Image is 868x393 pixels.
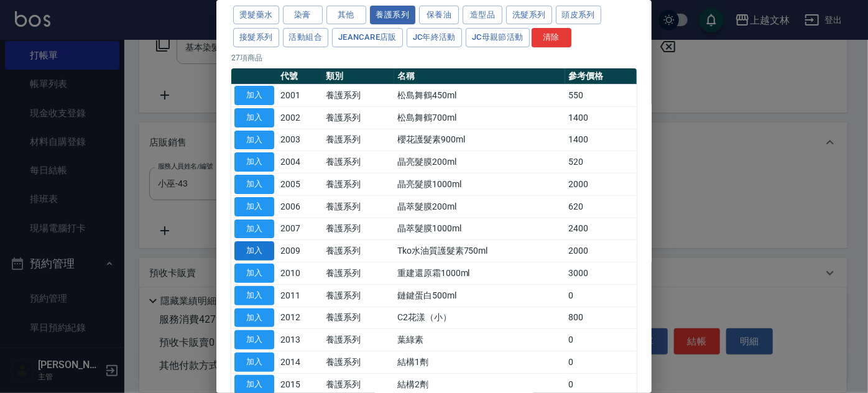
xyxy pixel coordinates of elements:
[283,28,329,47] button: 活動組合
[234,353,274,372] button: 加入
[565,68,637,85] th: 參考價格
[565,85,637,107] td: 550
[370,6,416,25] button: 養護系列
[394,106,565,129] td: 松島舞鶴700ml
[565,329,637,351] td: 0
[463,6,502,25] button: 造型品
[323,262,394,285] td: 養護系列
[277,68,323,85] th: 代號
[323,68,394,85] th: 類別
[234,175,274,194] button: 加入
[277,329,323,351] td: 2013
[565,284,637,307] td: 0
[277,284,323,307] td: 2011
[277,218,323,240] td: 2007
[394,173,565,196] td: 晶亮髮膜1000ml
[234,152,274,172] button: 加入
[234,241,274,261] button: 加入
[277,106,323,129] td: 2002
[506,6,552,25] button: 洗髮系列
[234,330,274,349] button: 加入
[234,108,274,127] button: 加入
[323,129,394,151] td: 養護系列
[233,6,279,25] button: 燙髮藥水
[323,106,394,129] td: 養護系列
[277,151,323,173] td: 2004
[234,220,274,239] button: 加入
[234,264,274,283] button: 加入
[277,195,323,218] td: 2006
[323,329,394,351] td: 養護系列
[565,106,637,129] td: 1400
[323,351,394,374] td: 養護系列
[323,85,394,107] td: 養護系列
[277,129,323,151] td: 2003
[234,131,274,150] button: 加入
[234,197,274,216] button: 加入
[277,351,323,374] td: 2014
[565,307,637,329] td: 800
[394,129,565,151] td: 櫻花護髮素900ml
[394,85,565,107] td: 松島舞鶴450ml
[565,151,637,173] td: 520
[565,129,637,151] td: 1400
[277,262,323,285] td: 2010
[394,240,565,262] td: Tko水油質護髮素750ml
[394,284,565,307] td: 鏈鍵蛋白500ml
[283,6,323,25] button: 染膏
[323,284,394,307] td: 養護系列
[466,28,530,47] button: JC母親節活動
[394,262,565,285] td: 重建還原霜1000ml
[565,240,637,262] td: 2000
[394,351,565,374] td: 結構1劑
[565,218,637,240] td: 2400
[565,195,637,218] td: 620
[565,351,637,374] td: 0
[323,307,394,329] td: 養護系列
[394,218,565,240] td: 晶萃髮膜1000ml
[565,262,637,285] td: 3000
[394,307,565,329] td: C2花漾（小）
[565,173,637,196] td: 2000
[332,28,403,47] button: JeanCare店販
[394,329,565,351] td: 葉綠素
[234,86,274,105] button: 加入
[323,151,394,173] td: 養護系列
[532,28,571,47] button: 清除
[407,28,462,47] button: JC年終活動
[234,286,274,305] button: 加入
[419,6,459,25] button: 保養油
[323,218,394,240] td: 養護系列
[394,151,565,173] td: 晶亮髮膜200ml
[323,240,394,262] td: 養護系列
[277,307,323,329] td: 2012
[277,85,323,107] td: 2001
[326,6,366,25] button: 其他
[556,6,602,25] button: 頭皮系列
[323,173,394,196] td: 養護系列
[277,240,323,262] td: 2009
[233,28,279,47] button: 接髮系列
[277,173,323,196] td: 2005
[394,195,565,218] td: 晶萃髮膜200ml
[234,308,274,328] button: 加入
[231,52,637,63] p: 27 項商品
[323,195,394,218] td: 養護系列
[394,68,565,85] th: 名稱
